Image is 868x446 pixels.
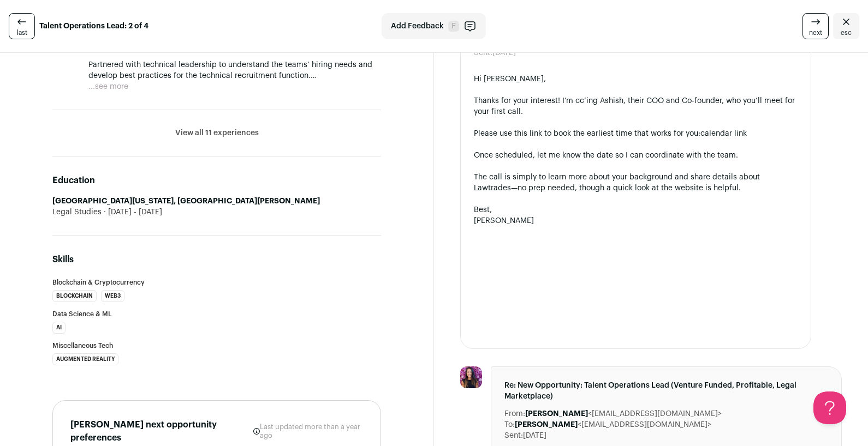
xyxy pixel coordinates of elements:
[474,47,492,58] dt: Sent:
[88,81,128,92] button: ...see more
[448,21,459,32] span: F
[52,174,381,187] h2: Education
[52,253,381,266] h2: Skills
[52,353,118,365] li: Augmented Reality
[813,391,846,424] iframe: Help Scout Beacon - Open
[504,419,515,430] dt: To:
[841,28,852,37] span: esc
[525,408,722,419] dd: <[EMAIL_ADDRESS][DOMAIN_NAME]>
[504,408,525,419] dt: From:
[504,380,828,402] span: Re: New Opportunity: Talent Operations Lead (Venture Funded, Profitable, Legal Marketplace)
[515,421,578,429] b: [PERSON_NAME]
[492,47,516,58] dd: [DATE]
[515,419,711,430] dd: <[EMAIL_ADDRESS][DOMAIN_NAME]>
[504,430,523,441] dt: Sent:
[175,128,259,138] button: View all 11 experiences
[260,423,363,440] p: Last updated more than a year ago
[474,128,798,139] div: Please use this link to book the earliest time that works for you:
[70,418,249,444] h2: [PERSON_NAME] next opportunity preferences
[52,207,381,218] div: Legal Studies
[523,430,546,441] dd: [DATE]
[52,342,381,349] h3: Miscellaneous Tech
[474,95,798,117] div: Thanks for your interest! I’m cc’ing Ashish, their COO and Co-founder, who you’ll meet for your f...
[39,21,148,32] strong: Talent Operations Lead: 2 of 4
[460,366,482,388] img: ac652abfb1002430b75f24f2cddc37e345ceb83a9137674c582facd76bbb29ef.jpg
[88,59,381,81] p: Partnered with technical leadership to understand the teams’ hiring needs and develop best practi...
[52,279,381,286] h3: Blockchain & Cryptocurrency
[17,28,27,37] span: last
[474,172,798,194] div: The call is simply to learn more about your background and share details about Lawtrades—no prep ...
[474,150,798,161] div: Once scheduled, let me know the date so I can coordinate with the team.
[809,28,822,37] span: next
[9,13,35,39] a: last
[833,13,859,39] a: Close
[700,130,747,137] a: calendar link
[391,21,444,32] span: Add Feedback
[52,311,381,317] h3: Data Science & ML
[101,290,124,302] li: Web3
[52,290,97,302] li: Blockchain
[382,13,486,39] button: Add Feedback F
[525,410,588,418] b: [PERSON_NAME]
[802,13,829,39] a: next
[474,204,798,215] div: Best,
[474,215,798,226] div: [PERSON_NAME]
[52,322,66,334] li: AI
[102,207,162,218] span: [DATE] - [DATE]
[474,74,798,85] div: Hi [PERSON_NAME],
[52,197,320,205] strong: [GEOGRAPHIC_DATA][US_STATE], [GEOGRAPHIC_DATA][PERSON_NAME]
